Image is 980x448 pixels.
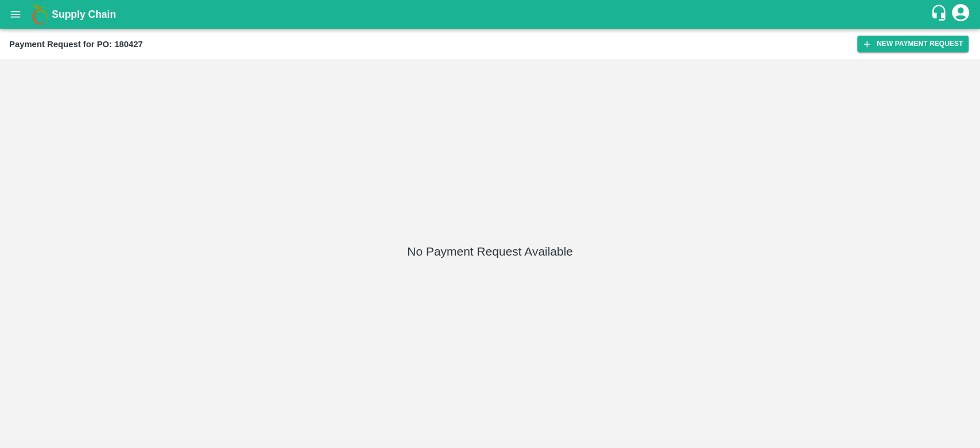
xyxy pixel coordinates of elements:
div: account of current user [950,2,971,26]
b: Payment Request for PO: 180427 [9,40,143,49]
img: logo [29,3,52,26]
button: New Payment Request [857,36,969,52]
a: Supply Chain [52,6,930,22]
div: customer-support [930,4,950,25]
b: Supply Chain [52,9,116,20]
button: open drawer [2,1,29,28]
h5: No Payment Request Available [407,244,573,260]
